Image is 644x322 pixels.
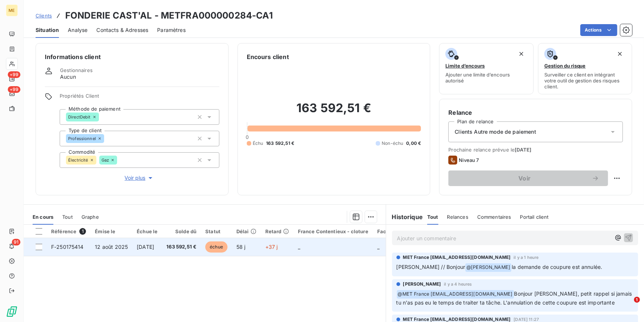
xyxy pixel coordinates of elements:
div: ME [6,4,18,16]
div: Facture / Echéancier [377,228,428,234]
span: DirectDebit [68,115,91,119]
h6: Relance [448,108,623,117]
span: _ [377,244,379,250]
span: 1 [79,228,86,235]
button: Voir [448,170,608,186]
h3: FONDERIE CAST'AL - METFRA000000284-CA1 [65,9,273,22]
span: Électricité [68,158,88,162]
span: +99 [8,71,20,78]
span: Tout [62,214,73,220]
span: [DATE] [515,147,531,153]
input: Ajouter une valeur [117,157,123,163]
span: Niveau 7 [459,157,479,163]
iframe: Intercom live chat [619,297,637,315]
button: Voir plus [60,174,219,182]
span: la demande de coupure est annulée. [512,264,602,270]
span: Paramètres [157,26,186,34]
span: échue [205,241,228,253]
span: Relances [447,214,468,220]
span: 58 j [236,244,246,250]
div: Échue le [137,228,157,234]
button: Gestion du risqueSurveiller ce client en intégrant votre outil de gestion des risques client. [538,43,632,94]
span: Clients [36,13,52,19]
span: F-250175414 [51,244,84,250]
span: Propriétés Client [60,93,219,103]
span: Clients Autre mode de paiement [455,128,536,136]
span: En cours [33,214,53,220]
span: [PERSON_NAME] // Bonjour [396,264,465,270]
span: [DATE] 11:27 [514,317,539,322]
a: Clients [36,12,52,19]
div: Retard [265,228,289,234]
button: Limite d’encoursAjouter une limite d’encours autorisé [439,43,533,94]
div: Référence [51,228,86,235]
span: Analyse [68,26,87,34]
input: Ajouter une valeur [99,114,105,120]
span: Voir plus [125,174,154,182]
span: il y a 4 heures [444,282,472,286]
span: Gestionnaires [60,67,93,73]
img: Logo LeanPay [6,306,18,318]
span: Gestion du risque [544,63,586,69]
h2: 163 592,51 € [247,101,421,123]
span: [DATE] [137,244,154,250]
span: @ [PERSON_NAME] [465,263,511,272]
div: Émise le [95,228,128,234]
span: Voir [457,175,592,181]
span: Aucun [60,73,76,81]
input: Ajouter une valeur [104,135,110,142]
div: Délai [236,228,256,234]
span: 1 [634,297,640,303]
span: Professionnel [68,136,96,141]
span: Non-échu [382,140,403,147]
span: @ MET France [EMAIL_ADDRESS][DOMAIN_NAME] [397,290,514,299]
span: Situation [36,26,59,34]
span: Tout [427,214,438,220]
span: Prochaine relance prévue le [448,147,623,153]
button: Actions [580,24,617,36]
span: Contacts & Adresses [96,26,148,34]
h6: Encours client [247,52,289,61]
span: Graphe [82,214,99,220]
span: MET France [EMAIL_ADDRESS][DOMAIN_NAME] [403,254,511,261]
span: Échu [253,140,263,147]
span: 12 août 2025 [95,244,128,250]
span: +37 j [265,244,278,250]
span: Commentaires [477,214,511,220]
span: [PERSON_NAME] [403,281,441,287]
span: 0 [246,134,249,140]
span: 0,00 € [406,140,421,147]
span: Gaz [102,158,109,162]
div: Statut [205,228,228,234]
h6: Informations client [45,52,219,61]
div: Solde dû [166,228,196,234]
span: Limite d’encours [445,63,485,69]
span: il y a 1 heure [514,255,538,260]
span: 163 592,51 € [166,243,196,251]
span: Bonjour [PERSON_NAME], petit rappel si jamais tu n'as pas eu le temps de traiter ta tâche. L'annu... [396,290,634,306]
span: _ [298,244,300,250]
span: +99 [8,86,20,93]
div: France Contentieux - cloture [298,228,368,234]
span: Ajouter une limite d’encours autorisé [445,72,527,84]
span: 91 [12,239,20,245]
span: 163 592,51 € [266,140,294,147]
span: Portail client [520,214,549,220]
h6: Historique [386,212,423,221]
span: Surveiller ce client en intégrant votre outil de gestion des risques client. [544,72,626,90]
